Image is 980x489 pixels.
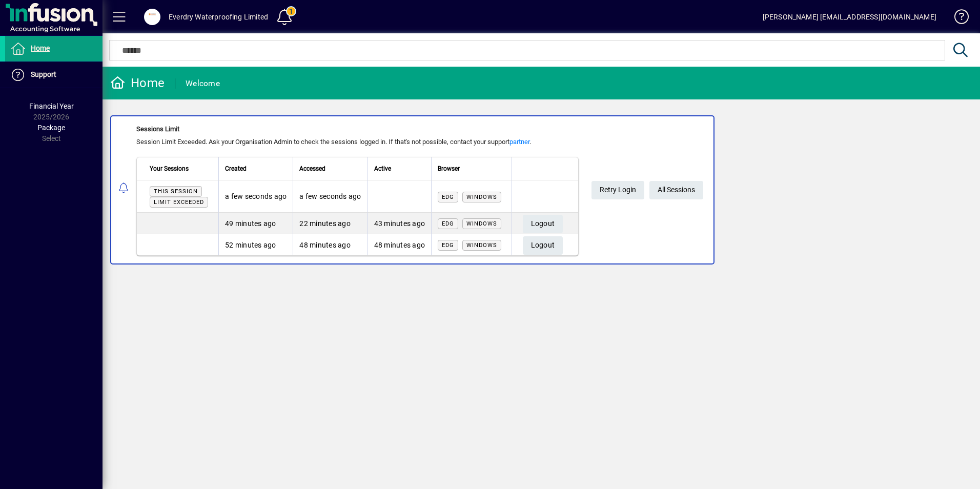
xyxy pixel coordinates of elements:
[186,75,220,92] div: Welcome
[136,8,169,26] button: Profile
[225,163,247,174] span: Created
[591,181,644,199] button: Retry Login
[367,213,432,234] td: 43 minutes ago
[442,194,454,200] span: Edg
[218,180,293,213] td: a few seconds ago
[5,62,103,88] a: Support
[103,115,980,264] app-alert-notification-menu-item: Sessions Limit
[367,234,432,255] td: 48 minutes ago
[110,75,165,91] div: Home
[649,181,703,199] a: All Sessions
[438,163,460,174] span: Browser
[531,215,555,232] span: Logout
[154,199,204,206] span: Limit exceeded
[136,137,579,147] div: Session Limit Exceeded. Ask your Organisation Admin to check the sessions logged in. If that's no...
[293,234,367,255] td: 48 minutes ago
[37,124,65,132] span: Package
[531,237,555,254] span: Logout
[29,102,74,110] span: Financial Year
[763,9,936,25] div: [PERSON_NAME] [EMAIL_ADDRESS][DOMAIN_NAME]
[947,2,967,35] a: Knowledge Base
[31,44,50,52] span: Home
[218,213,293,234] td: 49 minutes ago
[154,188,198,195] span: This session
[150,163,189,174] span: Your Sessions
[442,220,454,227] span: Edg
[293,180,367,213] td: a few seconds ago
[293,213,367,234] td: 22 minutes ago
[658,181,695,198] span: All Sessions
[442,242,454,249] span: Edg
[299,163,325,174] span: Accessed
[466,242,497,249] span: Windows
[218,234,293,255] td: 52 minutes ago
[136,124,579,134] div: Sessions Limit
[600,181,636,198] span: Retry Login
[374,163,391,174] span: Active
[466,220,497,227] span: Windows
[523,236,563,255] button: Logout
[466,194,497,200] span: Windows
[523,215,563,233] button: Logout
[169,9,268,25] div: Everdry Waterproofing Limited
[509,138,529,146] a: partner
[31,70,56,78] span: Support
